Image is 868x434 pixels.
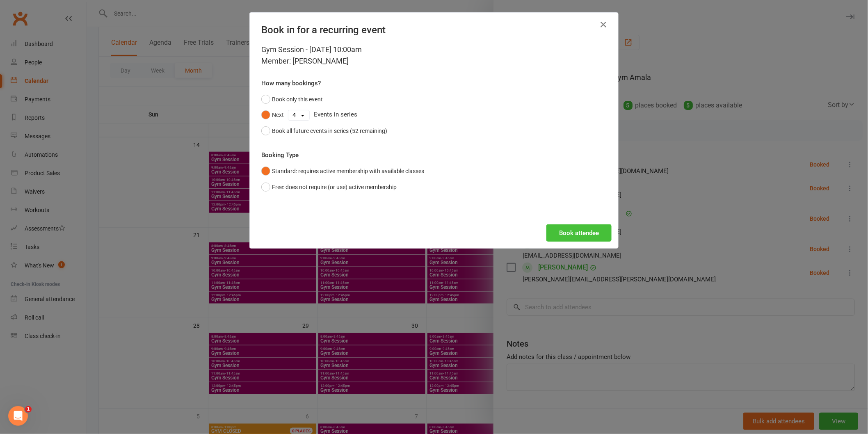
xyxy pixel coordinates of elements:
div: Events in series [261,107,607,123]
button: Book only this event [261,91,323,107]
iframe: Intercom live chat [8,406,28,426]
div: Book all future events in series (52 remaining) [272,126,387,135]
label: Booking Type [261,150,299,160]
span: 1 [25,406,32,413]
label: How many bookings? [261,78,321,88]
div: Gym Session - [DATE] 10:00am Member: [PERSON_NAME] [261,44,607,67]
button: Next [261,107,284,123]
button: Standard: requires active membership with available classes [261,163,424,179]
button: Book attendee [546,224,612,242]
h4: Book in for a recurring event [261,24,607,36]
button: Free: does not require (or use) active membership [261,179,397,195]
button: Close [597,18,610,31]
button: Book all future events in series (52 remaining) [261,123,387,139]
